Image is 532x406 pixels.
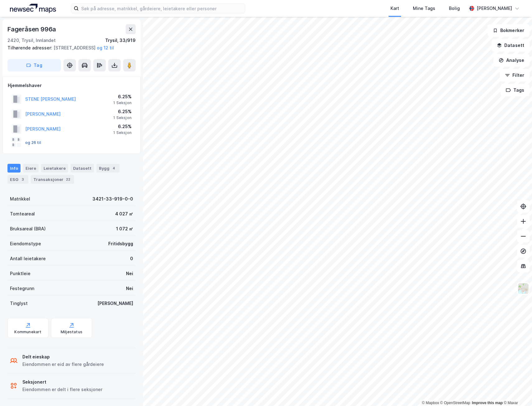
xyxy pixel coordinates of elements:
[488,24,530,37] button: Bokmerker
[79,4,245,13] input: Søk på adresse, matrikkel, gårdeiere, leietakere eller personer
[31,175,74,184] div: Transaksjoner
[413,5,435,12] div: Mine Tags
[111,165,117,171] div: 4
[501,376,532,406] iframe: Chat Widget
[14,330,41,334] div: Kommunekart
[113,93,132,100] div: 6.25%
[501,376,532,406] div: Kontrollprogram for chat
[71,164,94,173] div: Datasett
[113,123,132,130] div: 6.25%
[10,240,41,247] div: Eiendomstype
[7,45,54,50] span: Tilhørende adresser:
[92,195,133,203] div: 3421-33-919-0-0
[20,176,26,182] div: 3
[97,300,133,307] div: [PERSON_NAME]
[113,100,132,105] div: 1 Seksjon
[492,39,530,52] button: Datasett
[108,240,133,247] div: Fritidsbygg
[10,300,28,307] div: Tinglyst
[7,37,56,44] div: 2420, Trysil, Innlandet
[7,59,61,72] button: Tag
[115,210,133,218] div: 4 027 ㎡
[10,285,34,292] div: Festegrunn
[10,4,56,13] img: logo.a4113a55bc3d86da70a041830d287a7e.svg
[126,270,133,277] div: Nei
[22,386,102,393] div: Eiendommen er delt i flere seksjoner
[10,255,46,262] div: Antall leietakere
[41,164,68,173] div: Leietakere
[113,115,132,120] div: 1 Seksjon
[10,195,30,203] div: Matrikkel
[422,401,439,405] a: Mapbox
[10,210,35,218] div: Tomteareal
[22,378,102,386] div: Seksjonert
[501,84,530,96] button: Tags
[440,401,470,405] a: OpenStreetMap
[8,82,135,89] div: Hjemmelshaver
[61,330,82,334] div: Miljøstatus
[96,164,119,173] div: Bygg
[105,37,136,44] div: Trysil, 33/919
[7,44,131,52] div: [STREET_ADDRESS]
[7,164,21,173] div: Info
[493,54,530,67] button: Analyse
[472,401,503,405] a: Improve this map
[65,176,72,182] div: 22
[7,24,57,34] div: Fageråsen 996a
[10,225,46,233] div: Bruksareal (BRA)
[477,5,512,12] div: [PERSON_NAME]
[517,283,529,294] img: Z
[7,175,28,184] div: ESG
[126,285,133,292] div: Nei
[22,361,104,368] div: Eiendommen er eid av flere gårdeiere
[10,270,30,277] div: Punktleie
[113,108,132,115] div: 6.25%
[113,130,132,135] div: 1 Seksjon
[22,353,104,361] div: Delt eieskap
[390,5,399,12] div: Kart
[130,255,133,262] div: 0
[500,69,530,81] button: Filter
[23,164,39,173] div: Eiere
[116,225,133,233] div: 1 072 ㎡
[449,5,460,12] div: Bolig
